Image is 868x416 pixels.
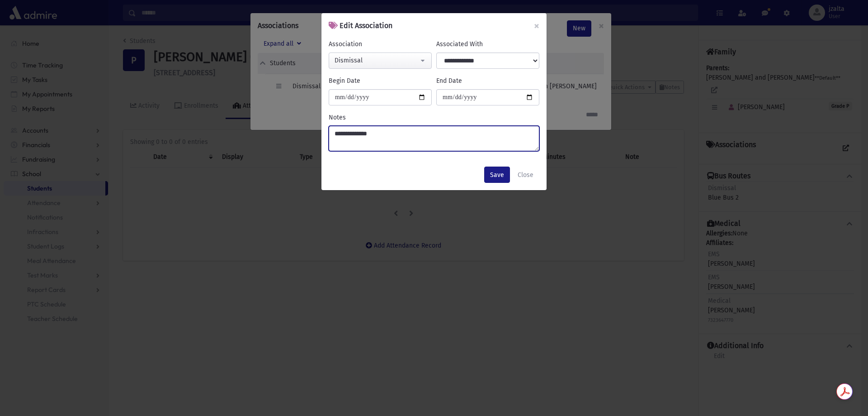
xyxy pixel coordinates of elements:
button: Close [512,167,539,183]
label: Begin Date [329,76,360,86]
label: Associated With [436,39,483,49]
h6: Edit Association [329,20,392,31]
button: Save [484,167,510,183]
label: End Date [436,76,462,86]
button: × [527,13,547,38]
label: Notes [329,113,346,122]
button: Dismissal [329,53,432,69]
label: Association [329,39,362,49]
div: Dismissal [335,56,419,65]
